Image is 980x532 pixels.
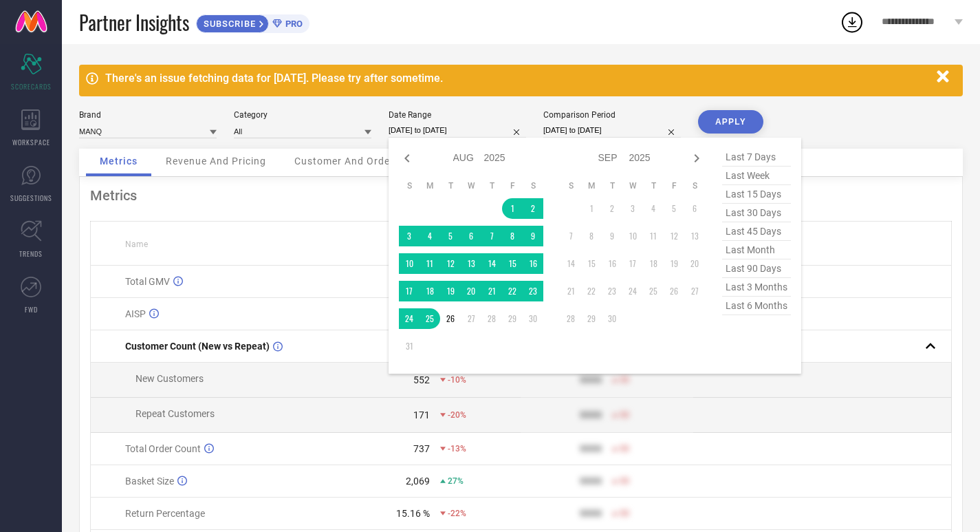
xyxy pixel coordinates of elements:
[420,180,440,191] th: Monday
[643,281,664,301] td: Thu Sep 25 2025
[560,226,581,246] td: Sun Sep 07 2025
[461,281,481,301] td: Wed Aug 20 2025
[643,198,664,219] td: Thu Sep 04 2025
[523,180,543,191] th: Saturday
[461,226,481,246] td: Wed Aug 06 2025
[481,308,502,329] td: Thu Aug 28 2025
[125,443,201,454] span: Total Order Count
[502,226,523,246] td: Fri Aug 08 2025
[481,253,502,274] td: Thu Aug 14 2025
[389,110,526,120] div: Date Range
[620,410,629,420] span: 50
[722,278,791,297] span: last 3 months
[620,375,629,385] span: 50
[502,198,523,219] td: Fri Aug 01 2025
[560,180,581,191] th: Sunday
[481,226,502,246] td: Thu Aug 07 2025
[684,281,705,301] td: Sat Sep 27 2025
[399,226,420,246] td: Sun Aug 03 2025
[602,281,622,301] td: Tue Sep 23 2025
[580,374,602,385] div: 9999
[664,180,684,191] th: Friday
[580,443,602,454] div: 9999
[461,308,481,329] td: Wed Aug 27 2025
[396,508,430,519] div: 15.16 %
[135,408,215,419] span: Repeat Customers
[602,180,622,191] th: Tuesday
[125,240,148,249] span: Name
[523,308,543,329] td: Sat Aug 30 2025
[684,180,705,191] th: Saturday
[440,226,461,246] td: Tue Aug 05 2025
[581,180,602,191] th: Monday
[196,11,309,33] a: SUBSCRIBEPRO
[413,443,430,454] div: 737
[399,281,420,301] td: Sun Aug 17 2025
[722,185,791,204] span: last 15 days
[461,253,481,274] td: Wed Aug 13 2025
[440,253,461,274] td: Tue Aug 12 2025
[125,508,205,519] span: Return Percentage
[19,248,43,259] span: TRENDS
[523,281,543,301] td: Sat Aug 23 2025
[684,226,705,246] td: Sat Sep 13 2025
[722,222,791,241] span: last 45 days
[502,281,523,301] td: Fri Aug 22 2025
[440,180,461,191] th: Tuesday
[684,253,705,274] td: Sat Sep 20 2025
[581,198,602,219] td: Mon Sep 01 2025
[11,81,52,92] span: SCORECARDS
[581,281,602,301] td: Mon Sep 22 2025
[722,204,791,222] span: last 30 days
[399,180,420,191] th: Sunday
[448,375,466,385] span: -10%
[406,476,430,487] div: 2,069
[420,281,440,301] td: Mon Aug 18 2025
[448,476,464,486] span: 27%
[79,8,189,36] span: Partner Insights
[12,137,50,147] span: WORKSPACE
[125,341,270,352] span: Customer Count (New vs Repeat)
[448,444,466,454] span: -13%
[481,180,502,191] th: Thursday
[543,110,681,120] div: Comparison Period
[643,226,664,246] td: Thu Sep 11 2025
[448,410,466,420] span: -20%
[420,253,440,274] td: Mon Aug 11 2025
[420,308,440,329] td: Mon Aug 25 2025
[688,150,705,167] div: Next month
[399,308,420,329] td: Sun Aug 24 2025
[413,374,430,385] div: 552
[722,148,791,167] span: last 7 days
[125,308,146,319] span: AISP
[622,198,643,219] td: Wed Sep 03 2025
[684,198,705,219] td: Sat Sep 06 2025
[90,187,952,204] div: Metrics
[166,156,266,167] span: Revenue And Pricing
[135,373,204,384] span: New Customers
[100,156,138,167] span: Metrics
[481,281,502,301] td: Thu Aug 21 2025
[413,409,430,421] div: 171
[282,19,303,29] span: PRO
[234,110,371,120] div: Category
[399,253,420,274] td: Sun Aug 10 2025
[643,180,664,191] th: Thursday
[620,509,629,518] span: 50
[523,253,543,274] td: Sat Aug 16 2025
[448,509,466,518] span: -22%
[620,444,629,454] span: 50
[643,253,664,274] td: Thu Sep 18 2025
[664,198,684,219] td: Fri Sep 05 2025
[602,198,622,219] td: Tue Sep 02 2025
[698,110,763,134] button: APPLY
[622,253,643,274] td: Wed Sep 17 2025
[502,180,523,191] th: Friday
[420,226,440,246] td: Mon Aug 04 2025
[543,123,681,138] input: Select comparison period
[560,253,581,274] td: Sun Sep 14 2025
[560,308,581,329] td: Sun Sep 28 2025
[294,156,400,167] span: Customer And Orders
[581,308,602,329] td: Mon Sep 29 2025
[722,297,791,315] span: last 6 months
